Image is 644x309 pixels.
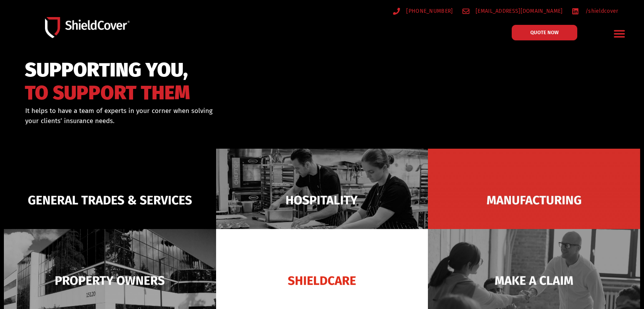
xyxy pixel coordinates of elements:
span: SUPPORTING YOU, [25,62,190,78]
div: It helps to have a team of experts in your corner when solving [25,106,362,126]
img: Shield-Cover-Underwriting-Australia-logo-full [45,17,130,38]
span: [EMAIL_ADDRESS][DOMAIN_NAME] [474,6,563,16]
span: /shieldcover [583,6,618,16]
span: [PHONE_NUMBER] [404,6,453,16]
a: /shieldcover [572,6,618,16]
p: your clients’ insurance needs. [25,116,362,126]
a: QUOTE NOW [512,25,577,40]
a: [PHONE_NUMBER] [393,6,453,16]
a: [EMAIL_ADDRESS][DOMAIN_NAME] [462,6,563,16]
div: Menu Toggle [610,24,628,43]
span: QUOTE NOW [530,30,559,35]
